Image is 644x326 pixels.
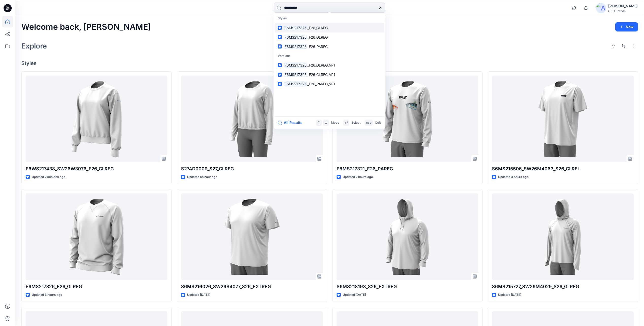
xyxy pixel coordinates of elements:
a: S6MS218193_S26_EXTREG [337,193,478,280]
p: F6MS217326_F26_GLREG [26,283,167,290]
a: F6MS217326_F26_PAREG_VP1 [275,79,384,89]
p: S6MS216026_SW26S4077_S26_EXTREG [181,283,323,290]
h4: Styles [21,60,638,66]
img: avatar [596,3,606,13]
button: All Results [278,120,306,126]
a: S6MS216026_SW26S4077_S26_EXTREG [181,193,323,280]
p: Versions [275,51,384,61]
span: _F26_GLREG_VP1 [307,63,335,67]
p: S27AD0009_S27_GLREG [181,165,323,172]
p: Select [351,120,360,125]
p: Updated 2 minutes ago [32,174,65,180]
button: New [615,22,638,31]
div: CSC Brands [608,9,638,13]
span: _F26_GLREG [307,26,328,30]
span: _F26_PAREG [307,44,328,49]
p: Quit [375,120,381,125]
a: F6MS217326_F26_GLREG [275,32,384,42]
h2: Explore [21,42,47,50]
p: S6MS215506_SW26M4063_S26_GLREL [492,165,634,172]
span: _F26_GLREG [307,35,328,39]
a: F6MS217326_F26_PAREG [275,42,384,51]
p: Styles [275,14,384,23]
p: S6MS218193_S26_EXTREG [337,283,478,290]
p: F6WS217438_SW26W3076_F26_GLREG [26,165,167,172]
a: F6MS217326_F26_GLREG [275,23,384,32]
mark: F6MS217326 [284,44,307,50]
mark: F6MS217326 [284,25,307,31]
mark: F6MS217326 [284,81,307,87]
p: S6MS215727_SW26M4029_S26_GLREG [492,283,634,290]
p: Updated 3 hours ago [32,292,62,298]
a: F6MS217326_F26_GLREG_VP1 [275,70,384,79]
a: F6MS217321_F26_PAREG [337,76,478,162]
p: esc [366,120,371,125]
p: F6MS217321_F26_PAREG [337,165,478,172]
p: Updated an hour ago [187,174,217,180]
span: _F26_PAREG_VP1 [307,82,335,86]
p: Move [331,120,339,125]
mark: F6MS217326 [284,34,307,40]
div: [PERSON_NAME] [608,3,638,9]
a: S27AD0009_S27_GLREG [181,76,323,162]
p: Updated [DATE] [498,292,521,298]
span: _F26_GLREG_VP1 [307,72,335,77]
p: Updated [DATE] [343,292,366,298]
mark: F6MS217326 [284,62,307,68]
p: Updated 3 hours ago [498,174,529,180]
a: F6WS217438_SW26W3076_F26_GLREG [26,76,167,162]
a: S6MS215506_SW26M4063_S26_GLREL [492,76,634,162]
a: F6MS217326_F26_GLREG [26,193,167,280]
mark: F6MS217326 [284,72,307,77]
p: Updated 2 hours ago [343,174,373,180]
a: S6MS215727_SW26M4029_S26_GLREG [492,193,634,280]
h2: Welcome back, [PERSON_NAME] [21,22,151,32]
p: Updated [DATE] [187,292,210,298]
a: F6MS217326_F26_GLREG_VP1 [275,60,384,70]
